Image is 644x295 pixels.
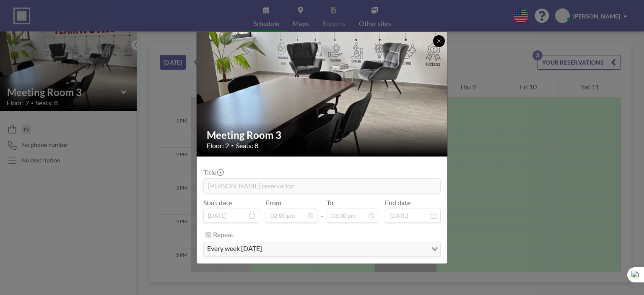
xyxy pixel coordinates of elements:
label: Start date [203,198,232,207]
span: every week [DATE] [205,244,264,255]
span: Seats: 8 [236,141,258,150]
label: From [266,198,281,207]
label: To [327,198,333,207]
span: Floor: 2 [207,141,229,150]
label: End date [385,198,410,207]
label: Title [203,168,223,177]
label: Repeat [213,230,234,239]
input: Search for option [265,244,426,255]
span: • [231,142,234,149]
h2: Meeting Room 3 [207,129,438,141]
input: (No title) [204,179,440,193]
div: Search for option [204,242,440,256]
span: - [321,201,323,220]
